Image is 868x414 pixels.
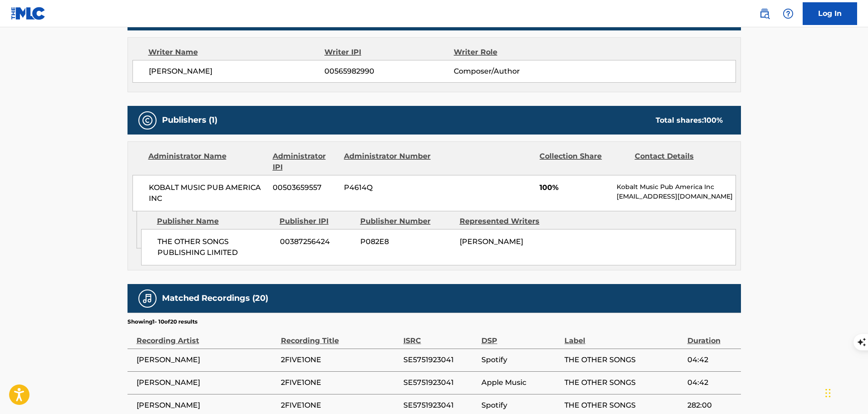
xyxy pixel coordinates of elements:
p: Showing 1 - 10 of 20 results [128,318,197,326]
span: 00565982990 [324,66,453,77]
div: Administrator Number [344,151,432,173]
span: 04:42 [687,377,736,388]
span: SE5751923041 [403,400,477,411]
div: Recording Title [281,326,399,346]
img: search [759,8,770,19]
span: KOBALT MUSIC PUB AMERICA INC [149,182,266,204]
div: Help [779,5,797,23]
div: Writer Name [148,47,325,58]
span: SE5751923041 [403,354,477,365]
span: THE OTHER SONGS PUBLISHING LIMITED [157,236,273,258]
span: [PERSON_NAME] [137,400,276,411]
img: MLC Logo [11,7,46,20]
span: 04:42 [687,354,736,365]
div: Writer IPI [324,47,454,58]
span: Spotify [481,354,560,365]
div: DSP [481,326,560,346]
div: Contact Details [635,151,723,173]
span: P4614Q [344,182,432,193]
div: Recording Artist [137,326,276,346]
h5: Publishers (1) [162,115,217,125]
span: SE5751923041 [403,377,477,388]
img: Matched Recordings [142,293,153,304]
img: help [783,8,794,19]
div: Label [564,326,682,346]
a: Public Search [755,5,774,23]
h5: Matched Recordings (20) [162,293,268,304]
span: 00387256424 [280,236,353,247]
span: THE OTHER SONGS [564,377,682,388]
div: Publisher Number [360,216,453,227]
span: Spotify [481,400,560,411]
span: 100% [539,182,610,193]
div: Drag [825,379,831,407]
img: Publishers [142,115,153,126]
span: [PERSON_NAME] [137,354,276,365]
div: Represented Writers [460,216,552,227]
span: THE OTHER SONGS [564,354,682,365]
iframe: Chat Widget [823,370,868,414]
div: Administrator Name [148,151,266,173]
span: 2FIVE1ONE [281,377,399,388]
span: Apple Music [481,377,560,388]
span: [PERSON_NAME] [137,377,276,388]
span: 2FIVE1ONE [281,400,399,411]
span: [PERSON_NAME] [149,66,325,77]
span: [PERSON_NAME] [460,237,523,246]
span: 2FIVE1ONE [281,354,399,365]
div: Total shares: [656,115,723,126]
span: 100 % [704,116,723,125]
div: ISRC [403,326,477,346]
span: 00503659557 [273,182,337,193]
span: P082E8 [360,236,453,247]
span: Composer/Author [454,66,571,77]
span: 282:00 [687,400,736,411]
a: Log In [803,2,857,25]
div: Administrator IPI [273,151,337,173]
div: Collection Share [539,151,628,173]
span: THE OTHER SONGS [564,400,682,411]
div: Duration [687,326,736,346]
p: [EMAIL_ADDRESS][DOMAIN_NAME] [617,192,735,201]
div: Publisher IPI [280,216,353,227]
div: Publisher Name [157,216,273,227]
p: Kobalt Music Pub America Inc [617,182,735,192]
div: Writer Role [454,47,571,58]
